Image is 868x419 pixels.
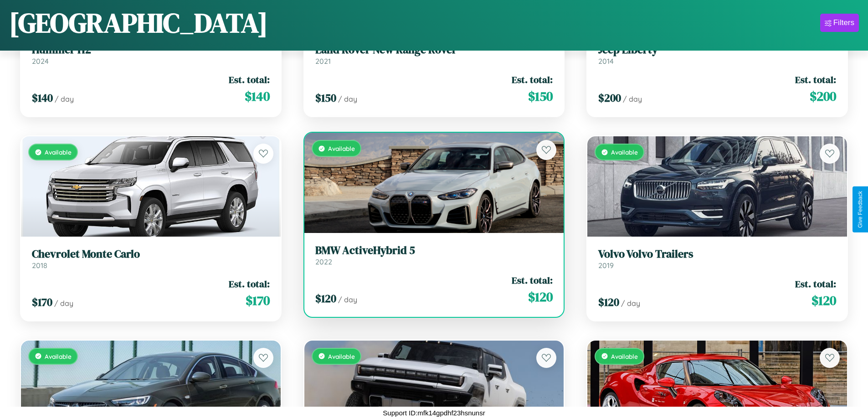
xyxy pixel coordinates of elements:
span: / day [338,295,357,304]
span: Est. total: [229,277,270,290]
span: Est. total: [795,277,836,290]
span: / day [623,94,642,103]
span: Est. total: [795,73,836,86]
span: Est. total: [512,73,553,86]
span: Available [611,148,638,156]
p: Support ID: mfk14gpdhf23hsnunsr [383,407,485,419]
a: Land Rover New Range Rover2021 [315,43,553,66]
span: $ 120 [528,288,553,306]
h1: [GEOGRAPHIC_DATA] [9,4,268,41]
span: $ 120 [315,291,336,306]
span: Available [45,352,72,360]
span: $ 200 [598,90,621,105]
span: 2021 [315,57,331,66]
span: 2014 [598,57,614,66]
span: / day [621,299,640,308]
span: $ 120 [598,295,619,310]
span: / day [55,94,74,103]
a: Hummer H22024 [32,43,270,66]
span: $ 120 [812,291,836,310]
button: Filters [820,14,859,32]
span: 2024 [32,57,49,66]
span: $ 200 [810,87,836,105]
span: / day [54,299,73,308]
h3: BMW ActiveHybrid 5 [315,244,553,257]
span: Est. total: [512,274,553,287]
span: Est. total: [229,73,270,86]
span: $ 140 [245,87,270,105]
h3: Land Rover New Range Rover [315,43,553,57]
span: / day [338,94,357,103]
div: Give Feedback [857,191,863,228]
span: $ 170 [246,291,270,310]
h3: Chevrolet Monte Carlo [32,248,270,261]
span: 2022 [315,257,332,266]
span: Available [328,145,355,152]
span: Available [45,148,72,156]
span: $ 150 [528,87,553,105]
span: Available [328,352,355,360]
span: 2018 [32,261,47,270]
span: $ 150 [315,90,336,105]
div: Filters [833,18,854,27]
span: Available [611,352,638,360]
span: $ 140 [32,90,53,105]
h3: Volvo Volvo Trailers [598,248,836,261]
a: BMW ActiveHybrid 52022 [315,244,553,266]
a: Chevrolet Monte Carlo2018 [32,248,270,270]
span: 2019 [598,261,614,270]
a: Volvo Volvo Trailers2019 [598,248,836,270]
span: $ 170 [32,295,52,310]
a: Jeep Liberty2014 [598,43,836,66]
